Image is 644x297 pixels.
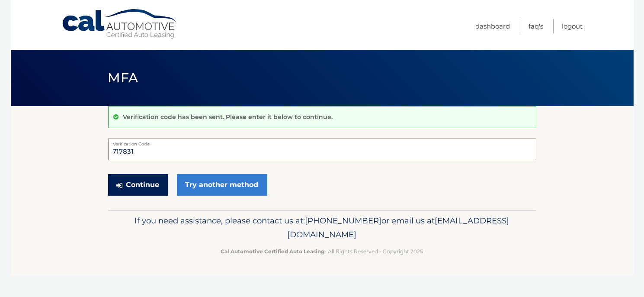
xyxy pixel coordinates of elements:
[221,248,325,255] strong: Cal Automotive Certified Auto Leasing
[288,216,509,239] span: [EMAIL_ADDRESS][DOMAIN_NAME]
[305,216,382,226] span: [PHONE_NUMBER]
[123,113,333,121] p: Verification code has been sent. Please enter it below to continue.
[114,214,531,242] p: If you need assistance, please contact us at: or email us at
[562,19,583,33] a: Logout
[108,139,536,160] input: Verification Code
[61,9,178,39] a: Cal Automotive
[108,139,536,145] label: Verification Code
[114,247,531,256] p: - All Rights Reserved - Copyright 2025
[529,19,544,33] a: FAQ's
[108,70,138,86] span: MFA
[476,19,510,33] a: Dashboard
[177,174,267,196] a: Try another method
[108,174,168,196] button: Continue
